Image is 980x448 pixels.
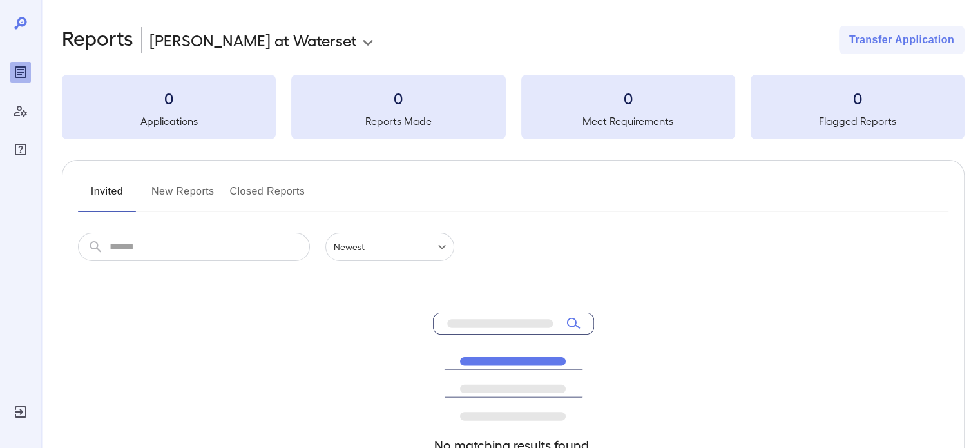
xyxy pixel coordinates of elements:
[62,26,133,54] h2: Reports
[751,88,965,108] h3: 0
[521,113,735,129] h5: Meet Requirements
[10,62,31,83] div: Reports
[521,88,735,108] h3: 0
[62,88,276,108] h3: 0
[10,101,31,121] div: Manage Users
[230,181,305,212] button: Closed Reports
[62,75,965,139] summary: 0Applications0Reports Made0Meet Requirements0Flagged Reports
[325,233,454,261] div: Newest
[839,26,965,54] button: Transfer Application
[62,113,276,129] h5: Applications
[751,113,965,129] h5: Flagged Reports
[78,181,136,212] button: Invited
[10,402,31,422] div: Log Out
[149,30,357,50] p: [PERSON_NAME] at Waterset
[291,113,505,129] h5: Reports Made
[291,88,505,108] h3: 0
[151,181,215,212] button: New Reports
[10,139,31,160] div: FAQ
